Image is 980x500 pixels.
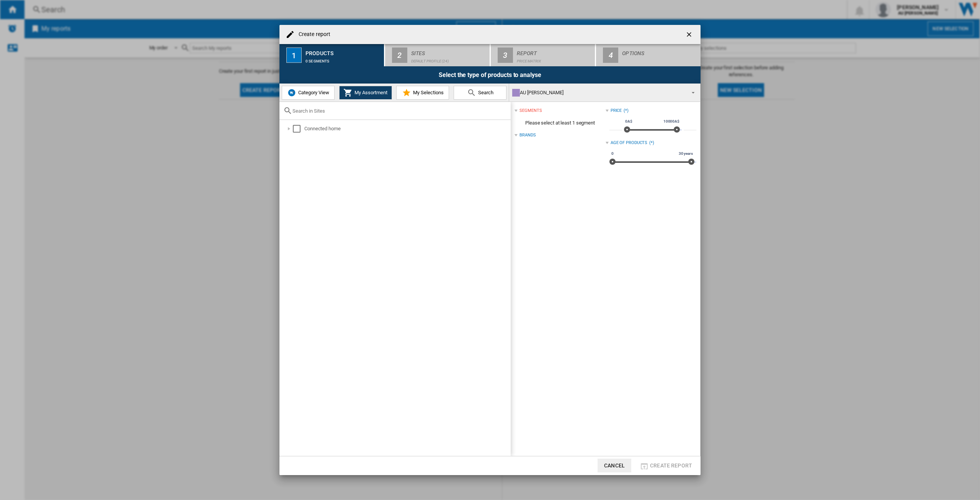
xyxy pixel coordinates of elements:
button: 1 Products 0 segments [279,44,385,66]
span: Please select at least 1 segment [514,116,605,130]
span: Search [476,90,493,95]
span: 0A$ [624,118,634,125]
div: Products [305,47,381,55]
div: AU [PERSON_NAME] [512,87,685,98]
span: 30 years [678,151,694,157]
button: My Selections [396,86,449,100]
button: 3 Report Price Matrix [491,44,596,66]
button: 2 Sites Default profile (24) [385,44,490,66]
div: Price [611,108,622,114]
h4: Create report [295,31,330,38]
button: Category View [282,86,335,100]
button: Create report [637,459,694,472]
div: Brands [519,132,536,138]
button: Search [454,86,506,100]
div: Options [622,47,697,55]
md-checkbox: Select [293,125,304,133]
div: Age of products [611,140,648,146]
div: Report [517,47,592,55]
div: 2 [392,48,407,63]
div: 1 [286,48,302,63]
div: Default profile (24) [411,55,487,63]
div: Sites [411,47,487,55]
button: 4 Options [596,44,701,66]
span: Category View [296,90,329,95]
span: 0 [610,151,615,157]
div: Select the type of products to analyse [279,66,701,84]
div: Connected home [304,125,510,133]
ng-md-icon: getI18NText('BUTTONS.CLOSE_DIALOG') [685,31,694,40]
button: getI18NText('BUTTONS.CLOSE_DIALOG') [682,27,697,42]
img: wiser-icon-blue.png [287,88,296,97]
span: Create report [650,462,692,469]
button: My Assortment [339,86,392,100]
span: 10000A$ [662,118,681,125]
div: 0 segments [305,55,381,63]
span: My Selections [411,90,444,95]
div: Price Matrix [517,55,592,63]
input: Search in Sites [292,108,507,114]
div: segments [519,108,542,114]
div: 4 [603,48,618,63]
span: My Assortment [353,90,387,95]
div: 3 [498,48,513,63]
button: Cancel [598,459,631,472]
